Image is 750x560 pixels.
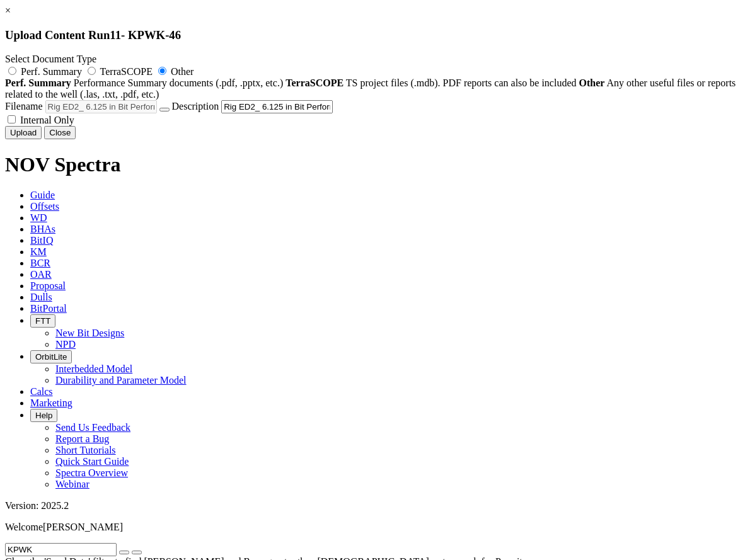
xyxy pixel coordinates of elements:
[30,280,66,291] span: Proposal
[21,66,82,77] span: Perf. Summary
[55,467,128,478] a: Spectra Overview
[88,28,125,42] span: Run -
[30,303,67,314] span: BitPortal
[55,328,124,338] a: New Bit Designs
[30,269,52,280] span: OAR
[30,246,47,257] span: KM
[346,77,577,88] span: TS project files (.mdb). PDF reports can also be included
[30,212,47,223] span: WD
[5,5,11,16] a: ×
[5,77,71,88] strong: Perf. Summary
[44,126,76,139] button: Close
[171,66,193,77] span: Other
[55,422,130,433] a: Send Us Feedback
[88,67,96,75] input: TerraSCOPE
[55,456,129,467] a: Quick Start Guide
[5,153,745,176] h1: NOV Spectra
[5,54,96,64] span: Select Document Type
[158,67,166,75] input: Other
[100,66,153,77] span: TerraSCOPE
[5,543,117,556] input: Search
[35,352,67,362] span: OrbitLite
[30,386,53,397] span: Calcs
[74,77,283,88] span: Performance Summary documents (.pdf, .pptx, etc.)
[8,67,16,75] input: Perf. Summary
[55,433,109,444] a: Report a Bug
[5,101,43,111] span: Filename
[30,201,59,212] span: Offsets
[55,445,116,455] a: Short Tutorials
[30,235,53,246] span: BitIQ
[5,500,745,511] div: Version: 2025.2
[110,28,121,42] span: 11
[579,77,605,88] strong: Other
[55,363,132,374] a: Interbedded Model
[30,224,55,234] span: BHAs
[5,126,42,139] button: Upload
[55,375,187,386] a: Durability and Parameter Model
[8,115,16,123] input: Internal Only
[30,190,55,200] span: Guide
[128,28,181,42] span: KPWK-46
[43,522,123,532] span: [PERSON_NAME]
[5,522,745,533] p: Welcome
[20,115,74,125] span: Internal Only
[5,77,736,100] span: Any other useful files or reports related to the well (.las, .txt, .pdf, etc.)
[30,397,72,408] span: Marketing
[286,77,343,88] strong: TerraSCOPE
[30,292,52,302] span: Dulls
[5,28,85,42] span: Upload Content
[172,101,219,111] span: Description
[35,411,52,420] span: Help
[55,479,89,489] a: Webinar
[35,316,50,326] span: FTT
[30,258,50,268] span: BCR
[55,339,76,350] a: NPD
